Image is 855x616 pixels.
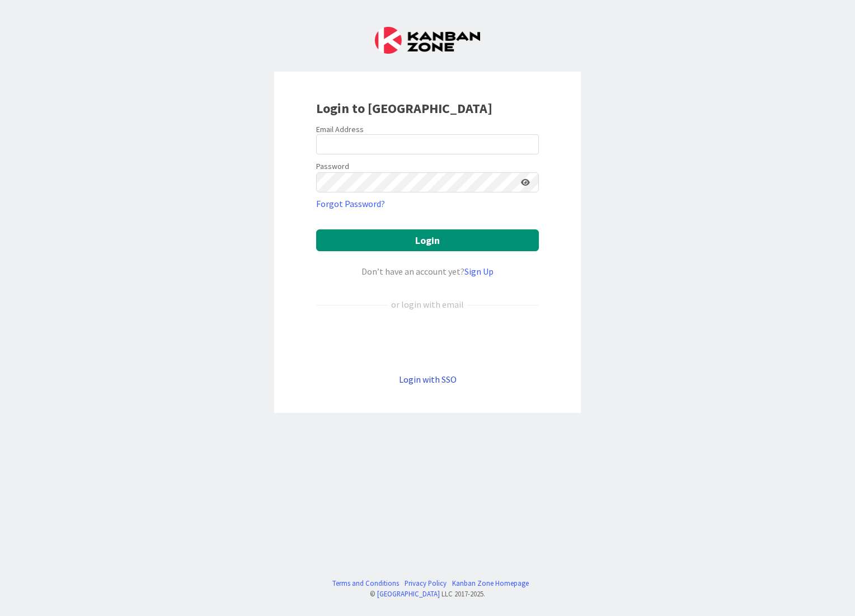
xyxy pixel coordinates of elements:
label: Email Address [316,124,364,134]
a: Forgot Password? [316,197,385,210]
div: © LLC 2017- 2025 . [327,589,529,599]
b: Login to [GEOGRAPHIC_DATA] [316,100,492,117]
a: Privacy Policy [405,578,447,589]
a: Login with SSO [399,374,457,385]
img: Kanban Zone [375,27,480,54]
a: [GEOGRAPHIC_DATA] [377,589,440,598]
div: or login with email [388,298,467,311]
div: Don’t have an account yet? [316,265,539,278]
label: Password [316,161,349,172]
iframe: Sign in with Google Button [311,330,544,354]
a: Sign Up [464,266,494,277]
button: Login [316,229,539,251]
a: Terms and Conditions [332,578,399,589]
a: Kanban Zone Homepage [452,578,529,589]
